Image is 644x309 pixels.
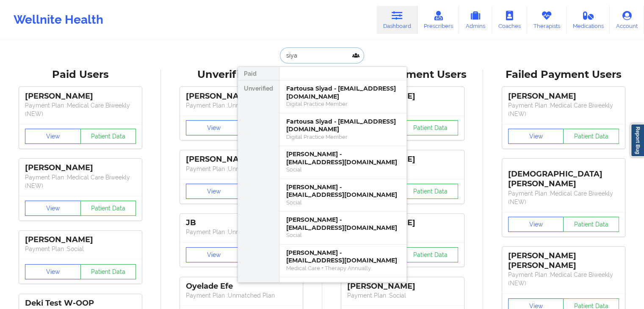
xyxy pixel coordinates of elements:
button: Patient Data [80,201,136,216]
div: Social [286,166,400,173]
button: View [186,120,242,135]
p: Payment Plan : Unmatched Plan [186,228,297,236]
div: Oyelade Efe [186,281,297,291]
div: [PERSON_NAME] [347,281,458,291]
a: Report Bug [630,124,644,157]
button: Patient Data [80,264,136,279]
button: View [25,201,81,216]
button: View [186,184,242,199]
p: Payment Plan : Medical Care Biweekly (NEW) [25,173,136,190]
div: JB [186,218,297,228]
p: Payment Plan : Social [347,291,458,300]
button: View [186,247,242,262]
a: Admins [459,6,492,34]
div: [PERSON_NAME] - [EMAIL_ADDRESS][DOMAIN_NAME] [286,249,400,265]
button: Patient Data [402,247,458,262]
div: Deki Test W-OOP [25,298,136,308]
a: Therapists [527,6,567,34]
a: Prescribers [417,6,459,34]
button: Patient Data [402,184,458,199]
a: Dashboard [377,6,417,34]
div: Failed Payment Users [489,68,638,81]
div: [PERSON_NAME] [PERSON_NAME] [508,251,619,270]
p: Payment Plan : Unmatched Plan [186,101,297,110]
button: View [508,217,564,232]
div: [PERSON_NAME] [508,91,619,101]
a: Medications [567,6,610,34]
button: View [508,129,564,144]
p: Payment Plan : Unmatched Plan [186,165,297,173]
div: Social [286,232,400,239]
div: Medical Care + Therapy Annually [286,265,400,272]
div: Digital Practice Member [286,100,400,108]
div: Unverified Users [167,68,316,81]
p: Payment Plan : Medical Care Biweekly (NEW) [508,189,619,206]
a: Coaches [492,6,527,34]
div: [PERSON_NAME] - [EMAIL_ADDRESS][DOMAIN_NAME] [286,150,400,166]
button: Patient Data [563,129,619,144]
p: Payment Plan : Medical Care Biweekly (NEW) [508,270,619,287]
div: Social [286,199,400,206]
div: Digital Practice Member [286,133,400,141]
div: [PERSON_NAME] [25,163,136,173]
div: [PERSON_NAME] [25,91,136,101]
div: [PERSON_NAME] [25,235,136,245]
p: Payment Plan : Unmatched Plan [186,291,297,300]
a: Account [610,6,644,34]
div: Paid [238,67,279,80]
div: [PERSON_NAME] - [EMAIL_ADDRESS][DOMAIN_NAME] [286,281,400,297]
div: Fartousa Siyad - [EMAIL_ADDRESS][DOMAIN_NAME] [286,118,400,133]
div: [PERSON_NAME] [186,91,297,101]
div: [PERSON_NAME] - [EMAIL_ADDRESS][DOMAIN_NAME] [286,183,400,199]
p: Payment Plan : Social [25,245,136,253]
div: Fartousa Siyad - [EMAIL_ADDRESS][DOMAIN_NAME] [286,85,400,100]
button: Patient Data [563,217,619,232]
button: Patient Data [402,120,458,135]
div: Paid Users [6,68,155,81]
button: View [25,264,81,279]
button: View [25,129,81,144]
div: [DEMOGRAPHIC_DATA][PERSON_NAME] [508,163,619,189]
p: Payment Plan : Medical Care Biweekly (NEW) [508,101,619,118]
div: [PERSON_NAME] [186,154,297,164]
button: Patient Data [80,129,136,144]
div: [PERSON_NAME] - [EMAIL_ADDRESS][DOMAIN_NAME] [286,216,400,232]
p: Payment Plan : Medical Care Biweekly (NEW) [25,101,136,118]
